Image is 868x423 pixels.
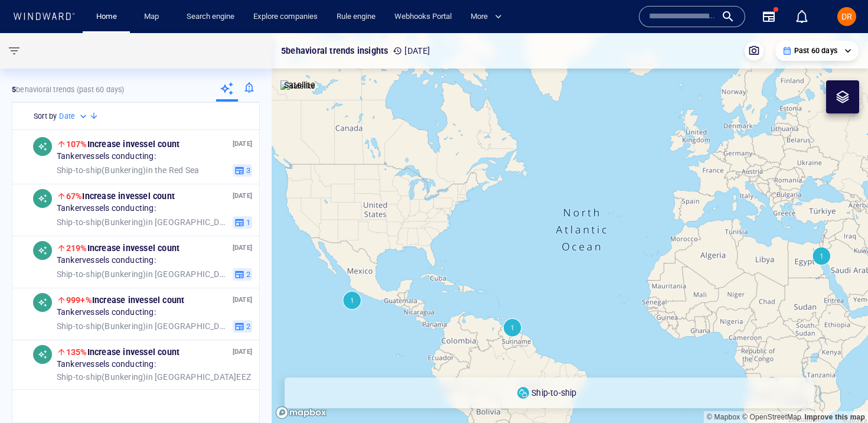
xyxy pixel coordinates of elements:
span: Increase in vessel count [66,191,175,201]
button: 1 [233,216,252,229]
a: Home [92,6,122,27]
a: Map [139,6,168,27]
span: 67% [66,191,83,201]
div: Date [59,110,89,122]
p: behavioral trends (Past 60 days) [12,84,125,95]
h6: Sort by [34,110,57,122]
a: OpenStreetMap [742,413,801,421]
span: in [GEOGRAPHIC_DATA] EEZ [57,321,228,331]
span: 135% [66,347,87,357]
a: Explore companies [249,6,322,27]
span: Ship-to-ship ( Bunkering ) [57,165,146,174]
p: [DATE] [233,190,252,201]
span: DR [841,12,852,21]
span: Ship-to-ship ( Bunkering ) [57,269,146,278]
span: in [GEOGRAPHIC_DATA] EEZ [57,372,251,382]
button: 2 [233,268,252,281]
a: Mapbox logo [275,406,327,419]
button: Map [135,6,172,27]
span: Increase in vessel count [66,295,185,305]
span: in the Red Sea [57,165,199,175]
div: Past 60 days [782,45,851,56]
span: 219% [66,243,87,253]
p: [DATE] [233,294,252,305]
canvas: Map [272,33,868,423]
p: Satellite [284,78,315,92]
button: DR [835,5,859,28]
a: Map feedback [804,413,865,421]
span: 107% [66,139,87,149]
span: 2 [244,321,250,331]
p: Ship-to-ship [531,386,576,400]
h6: Date [59,110,75,122]
iframe: Chat [818,370,859,414]
button: 2 [233,320,252,333]
span: 1 [244,217,250,227]
span: Tanker vessels conducting: [57,203,156,214]
div: Notification center [795,9,809,24]
p: 5 behavioral trends insights [281,44,388,58]
span: Ship-to-ship ( Bunkering ) [57,321,146,330]
span: Increase in vessel count [66,243,180,253]
span: More [471,10,502,24]
button: 3 [233,164,252,177]
img: satellite [280,80,315,92]
strong: 5 [12,85,16,94]
span: in [GEOGRAPHIC_DATA] EEZ [57,269,228,279]
span: Tanker vessels conducting: [57,151,156,162]
span: Tanker vessels conducting: [57,307,156,318]
button: Home [87,6,125,27]
p: [DATE] [393,44,430,58]
span: Ship-to-ship ( Bunkering ) [57,372,146,381]
a: Search engine [182,6,239,27]
p: [DATE] [233,346,252,357]
span: Tanker vessels conducting: [57,359,156,370]
a: Mapbox [707,413,740,421]
a: Rule engine [332,6,380,27]
span: Increase in vessel count [66,139,180,149]
button: More [466,6,512,27]
a: Webhooks Portal [390,6,456,27]
span: 3 [244,165,250,175]
span: 2 [244,269,250,279]
p: [DATE] [233,242,252,253]
p: Past 60 days [794,45,837,56]
span: Increase in vessel count [66,347,180,357]
p: [DATE] [233,138,252,149]
span: 999+% [66,295,92,305]
span: in [GEOGRAPHIC_DATA] EEZ [57,217,228,227]
span: Ship-to-ship ( Bunkering ) [57,217,146,226]
span: Tanker vessels conducting: [57,255,156,266]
